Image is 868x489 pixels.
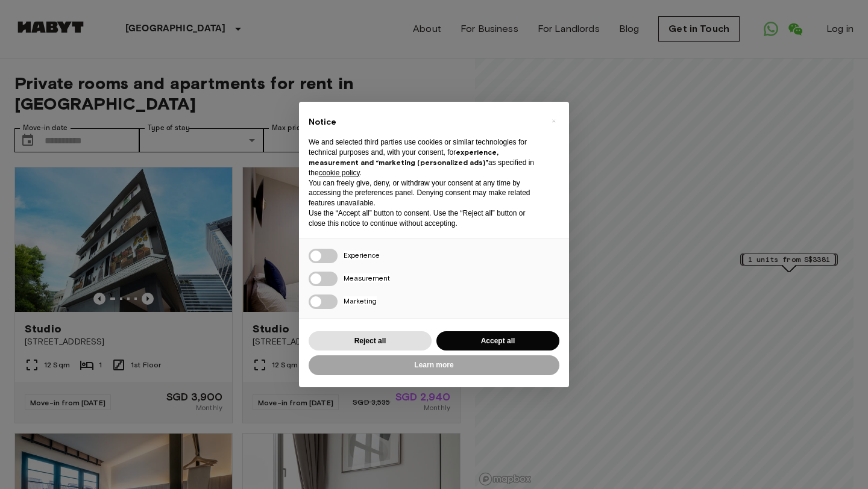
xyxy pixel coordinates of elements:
[552,114,556,128] span: ×
[309,178,540,208] p: You can freely give, deny, or withdraw your consent at any time by accessing the preferences pane...
[344,296,377,305] span: Marketing
[344,273,390,282] span: Measurement
[544,111,563,131] button: Close this notice
[309,148,498,167] strong: experience, measurement and “marketing (personalized ads)”
[344,251,380,260] span: Experience
[319,169,360,177] a: cookie policy
[436,331,559,351] button: Accept all
[309,137,540,178] p: We and selected third parties use cookies or similar technologies for technical purposes and, wit...
[309,116,540,128] h2: Notice
[309,331,432,351] button: Reject all
[309,208,540,229] p: Use the “Accept all” button to consent. Use the “Reject all” button or close this notice to conti...
[309,355,559,375] button: Learn more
